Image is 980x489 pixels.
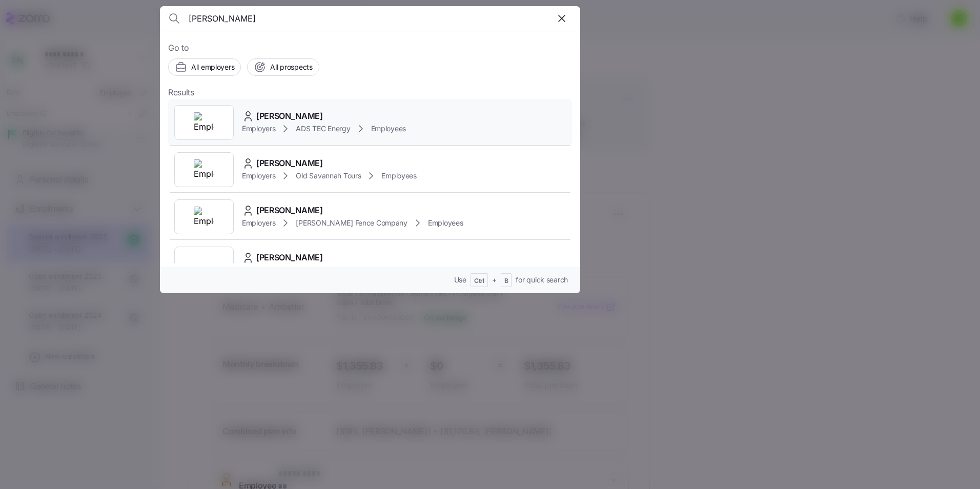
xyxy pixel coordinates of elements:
span: All employers [191,62,234,72]
span: Employees [428,218,463,228]
span: Employers [242,124,275,134]
span: for quick search [516,275,568,285]
span: Go to [168,42,572,54]
span: Use [454,275,466,285]
span: [PERSON_NAME] [256,110,323,123]
img: Employer logo [194,112,214,133]
span: Results [168,86,194,99]
span: Old Savannah Tours [296,171,361,181]
span: ADS TEC Energy [296,124,350,134]
button: All employers [168,58,241,76]
span: [PERSON_NAME] [256,204,323,217]
span: [PERSON_NAME] [256,251,323,264]
span: Employees [381,171,416,181]
span: B [504,277,508,286]
img: Employer logo [194,159,214,180]
span: [PERSON_NAME] [256,157,323,170]
img: Employer logo [194,207,214,227]
span: All prospects [270,62,312,72]
button: All prospects [247,58,319,76]
span: + [492,275,497,285]
span: Ctrl [474,277,484,286]
span: Employees [371,124,406,134]
span: [PERSON_NAME] Fence Company [296,218,407,228]
span: Employers [242,171,275,181]
span: Employers [242,218,275,228]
